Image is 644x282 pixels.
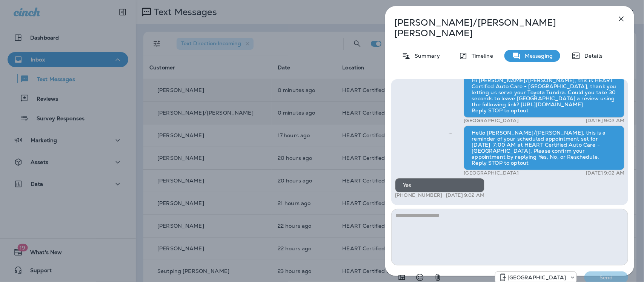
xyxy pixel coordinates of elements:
p: [DATE] 9:02 AM [586,118,624,124]
p: [GEOGRAPHIC_DATA] [507,274,566,280]
div: Hello [PERSON_NAME]/[PERSON_NAME], this is a reminder of your scheduled appointment set for [DATE... [464,126,624,170]
p: [PERSON_NAME]/[PERSON_NAME] [PERSON_NAME] [394,17,600,38]
div: Hi [PERSON_NAME]/[PERSON_NAME], this is HEART Certified Auto Care - [GEOGRAPHIC_DATA], thank you ... [464,73,624,118]
div: +1 (847) 262-3704 [495,273,576,282]
p: Details [581,53,603,59]
div: Yes [395,178,484,192]
p: Messaging [521,53,553,59]
p: Summary [411,53,440,59]
p: [DATE] 9:02 AM [446,192,484,198]
p: [GEOGRAPHIC_DATA] [464,118,518,124]
span: Sent [449,129,452,136]
p: [DATE] 9:02 AM [586,170,624,176]
p: Timeline [468,53,493,59]
p: [GEOGRAPHIC_DATA] [464,170,518,176]
p: [PHONE_NUMBER] [395,192,442,198]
